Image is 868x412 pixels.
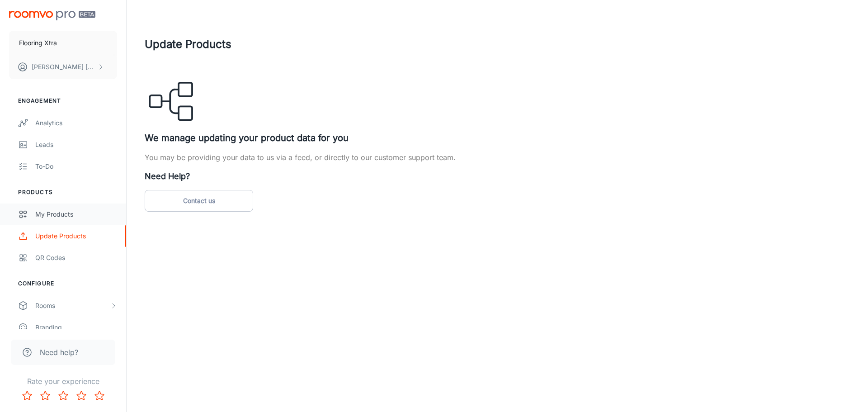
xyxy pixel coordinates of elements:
div: Update Products [35,231,117,241]
button: Flooring Xtra [9,31,117,55]
h6: Need Help? [145,170,850,183]
p: You may be providing your data to us via a feed, or directly to our customer support team. [145,152,850,163]
div: Leads [35,140,117,150]
h5: We manage updating your product data for you [145,131,850,145]
p: [PERSON_NAME] [PERSON_NAME] [32,62,95,72]
h4: Update Products [145,36,850,52]
p: Flooring Xtra [19,38,57,48]
button: [PERSON_NAME] [PERSON_NAME] [9,55,117,79]
img: Roomvo PRO Beta [9,11,95,20]
div: Analytics [35,118,117,128]
div: My Products [35,209,117,219]
div: To-do [35,161,117,171]
a: Contact us [145,190,253,212]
